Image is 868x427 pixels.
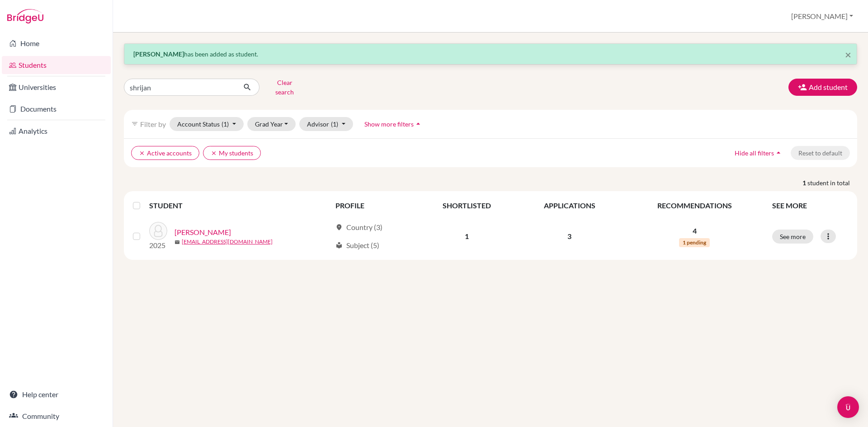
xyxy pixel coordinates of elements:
[140,120,166,128] span: Filter by
[679,238,710,247] span: 1 pending
[131,146,199,160] button: clearActive accounts
[149,240,167,251] p: 2025
[331,120,338,128] span: (1)
[133,49,848,59] p: has been added as student.
[175,239,180,245] span: mail
[628,225,761,236] p: 4
[335,242,343,249] span: local_library
[807,178,857,188] span: student in total
[735,149,774,157] span: Hide all filters
[802,178,807,188] strong: 1
[259,75,310,99] button: Clear search
[211,150,217,156] i: clear
[2,56,111,74] a: Students
[139,150,145,156] i: clear
[2,100,111,118] a: Documents
[247,117,296,131] button: Grad Year
[787,8,857,25] button: [PERSON_NAME]
[335,222,382,233] div: Country (3)
[203,146,261,160] button: clearMy students
[330,195,417,216] th: PROFILE
[124,79,236,96] input: Find student by name...
[2,407,111,425] a: Community
[131,120,138,127] i: filter_list
[299,117,353,131] button: Advisor(1)
[2,78,111,96] a: Universities
[175,227,231,238] a: [PERSON_NAME]
[772,230,813,244] button: See more
[791,146,850,160] button: Reset to default
[727,146,791,160] button: Hide all filtersarrow_drop_up
[767,195,854,216] th: SEE MORE
[149,195,330,216] th: STUDENT
[2,122,111,140] a: Analytics
[335,224,343,231] span: location_on
[2,34,111,52] a: Home
[417,216,517,256] td: 1
[774,148,783,157] i: arrow_drop_up
[222,120,229,128] span: (1)
[417,195,517,216] th: SHORTLISTED
[133,50,184,58] strong: [PERSON_NAME]
[845,48,851,61] span: ×
[182,238,273,246] a: [EMAIL_ADDRESS][DOMAIN_NAME]
[837,396,859,418] div: Open Intercom Messenger
[517,216,622,256] td: 3
[517,195,622,216] th: APPLICATIONS
[335,240,379,251] div: Subject (5)
[845,49,851,60] button: Close
[623,195,767,216] th: RECOMMENDATIONS
[788,79,857,96] button: Add student
[2,385,111,404] a: Help center
[364,120,414,128] span: Show more filters
[149,222,167,240] img: Poudel, Shrijan
[170,117,244,131] button: Account Status(1)
[357,117,430,131] button: Show more filtersarrow_drop_up
[7,9,43,23] img: Bridge-U
[414,119,423,128] i: arrow_drop_up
